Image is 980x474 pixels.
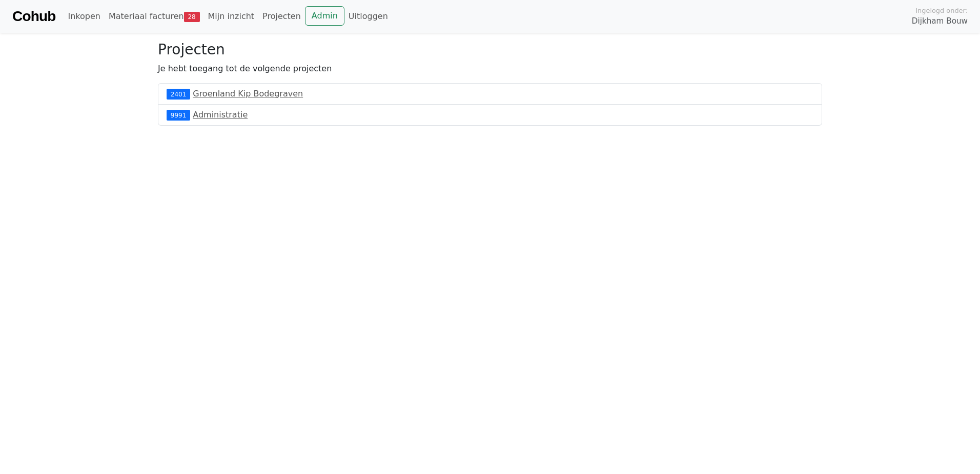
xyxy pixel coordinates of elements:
[344,6,392,27] a: Uitloggen
[915,6,968,15] span: Ingelogd onder:
[167,89,190,99] div: 2401
[167,110,190,120] div: 9991
[184,12,200,22] span: 28
[305,6,344,26] a: Admin
[158,41,822,58] h3: Projecten
[912,15,968,27] span: Dijkham Bouw
[193,89,303,98] a: Groenland Kip Bodegraven
[105,6,204,27] a: Materiaal facturen28
[12,4,55,29] a: Cohub
[258,6,305,27] a: Projecten
[193,110,248,120] a: Administratie
[158,63,822,75] p: Je hebt toegang tot de volgende projecten
[204,6,259,27] a: Mijn inzicht
[64,6,104,27] a: Inkopen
